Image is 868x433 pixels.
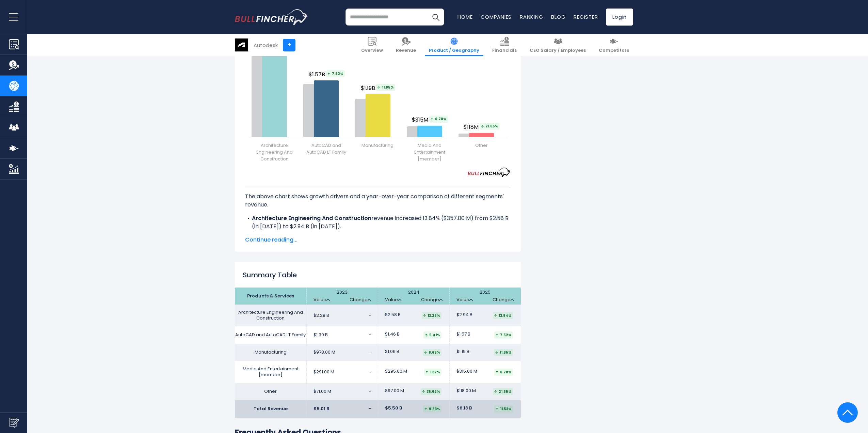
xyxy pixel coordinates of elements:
[235,9,308,25] a: Go to homepage
[423,331,441,339] div: 5.41%
[385,405,402,411] span: $5.50 B
[606,9,633,26] a: Login
[361,48,383,53] span: Overview
[235,326,306,344] td: AutoCAD and AutoCAD LT Family
[235,400,306,418] td: Total Revenue
[396,48,416,53] span: Revenue
[385,388,404,394] span: $97.00 M
[369,388,371,395] span: -
[385,331,400,337] span: $1.46 B
[574,13,598,20] a: Register
[493,297,514,303] a: Change
[456,349,469,355] span: $1.19 B
[423,405,441,413] div: 9.83%
[480,123,500,130] span: 21.65%
[405,142,454,163] span: Media And Entertainment [member]
[481,13,512,20] a: Companies
[385,349,399,355] span: $1.06 B
[254,41,278,49] div: Autodesk
[429,48,479,53] span: Product / Geography
[595,34,633,56] a: Competitors
[492,48,517,53] span: Financials
[493,388,513,395] div: 21.65%
[252,231,344,238] b: AutoCAD and AutoCAD LT Family
[369,349,371,355] span: -
[326,70,345,77] span: 7.52%
[494,405,513,413] div: 11.53%
[425,34,483,56] a: Product / Geography
[475,142,488,149] span: Other
[494,349,513,356] div: 11.85%
[530,48,586,53] span: CEO Salary / Employees
[314,313,329,319] span: $2.28 B
[385,312,401,318] span: $2.58 B
[464,123,501,131] span: $118M
[283,39,295,51] a: +
[385,297,401,303] a: Value
[551,13,565,20] a: Blog
[421,297,443,303] a: Change
[369,369,371,375] span: -
[309,70,346,79] span: $1.57B
[235,344,306,361] td: Manufacturing
[235,305,306,326] td: Architecture Engineering And Construction
[456,369,477,374] span: $315.00 M
[252,214,371,222] b: Architecture Engineering And Construction
[235,38,248,51] img: ADSK logo
[488,34,521,56] a: Financials
[378,288,449,305] th: 2024
[526,34,590,56] a: CEO Salary / Employees
[494,331,513,339] div: 7.52%
[412,115,449,124] span: $315M
[235,383,306,400] td: Other
[314,369,334,375] span: $291.00 M
[361,84,396,92] span: $1.19B
[456,312,472,318] span: $2.94 B
[314,297,330,303] a: Value
[494,369,513,376] div: 6.78%
[424,369,441,376] div: 1.37%
[423,349,441,356] div: 8.69%
[350,297,371,303] a: Change
[235,9,308,25] img: bullfincher logo
[306,288,378,305] th: 2023
[314,406,329,412] span: $5.01 B
[449,288,521,305] th: 2025
[376,84,395,91] span: 11.85%
[456,331,470,337] span: $1.57 B
[314,332,328,338] span: $1.39 B
[493,312,513,319] div: 13.84%
[429,115,448,123] span: 6.78%
[235,270,521,280] h2: Summary Table
[456,297,473,303] a: Value
[421,388,441,395] div: 36.62%
[314,350,335,355] span: $978.00 M
[599,48,629,53] span: Competitors
[368,405,371,412] span: -
[456,405,472,411] span: $6.13 B
[427,9,444,26] button: Search
[385,369,407,374] span: $295.00 M
[314,389,331,395] span: $71.00 M
[392,34,420,56] a: Revenue
[245,231,511,247] li: revenue increased 7.52% ($110.00 M) from $1.46 B (in [DATE]) to $1.57 B (in [DATE]).
[301,142,351,156] span: AutoCAD and AutoCAD LT Family
[245,236,511,244] span: Continue reading...
[357,34,387,56] a: Overview
[361,142,393,149] span: Manufacturing
[457,13,472,20] a: Home
[235,288,306,305] th: Products & Services
[245,214,511,231] li: revenue increased 13.84% ($357.00 M) from $2.58 B (in [DATE]) to $2.94 B (in [DATE]).
[245,192,511,209] p: The above chart shows growth drivers and a year-over-year comparison of different segments' revenue.
[520,13,543,20] a: Ranking
[422,312,441,319] div: 13.26%
[250,142,299,163] span: Architecture Engineering And Construction
[369,312,371,319] span: -
[369,331,371,338] span: -
[235,361,306,383] td: Media And Entertainment [member]
[456,388,476,394] span: $118.00 M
